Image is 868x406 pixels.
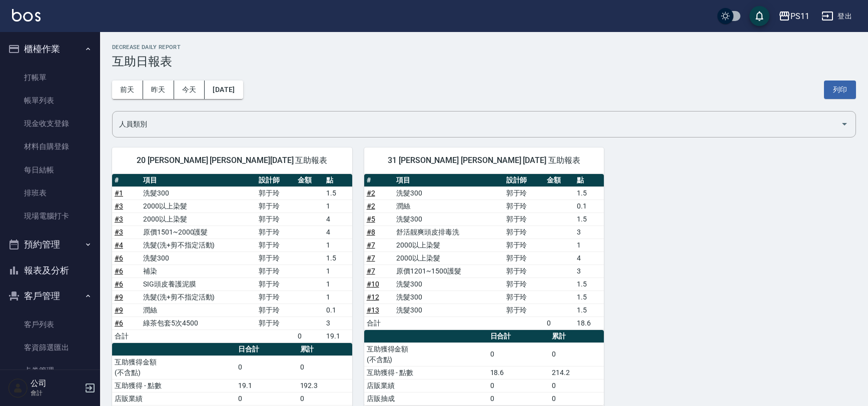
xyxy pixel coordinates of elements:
[367,293,379,301] a: #12
[298,392,352,405] td: 0
[115,189,123,197] a: #1
[549,330,604,343] th: 累計
[141,199,256,212] td: 2000以上染髮
[504,199,545,212] td: 郭于玲
[549,366,604,379] td: 214.2
[504,238,545,251] td: 郭于玲
[141,174,256,187] th: 項目
[488,379,550,392] td: 0
[324,264,352,277] td: 1
[143,80,174,99] button: 昨天
[394,174,503,187] th: 項目
[367,215,375,223] a: #5
[574,212,604,225] td: 1.5
[367,202,375,210] a: #2
[504,225,545,238] td: 郭于玲
[141,303,256,316] td: 潤絲
[112,80,143,99] button: 前天
[488,392,550,405] td: 0
[324,316,352,329] td: 3
[364,174,394,187] th: #
[115,306,123,314] a: #9
[4,135,96,158] a: 材料自購登錄
[504,174,545,187] th: 設計師
[236,343,298,356] th: 日合計
[324,251,352,264] td: 1.5
[504,212,545,225] td: 郭于玲
[4,36,96,62] button: 櫃檯作業
[141,290,256,303] td: 洗髮(洗+剪不指定活動)
[256,174,295,187] th: 設計師
[115,215,123,223] a: #3
[112,44,856,50] h2: Decrease Daily Report
[324,329,352,342] td: 19.1
[112,392,236,405] td: 店販業績
[574,186,604,199] td: 1.5
[324,303,352,316] td: 0.1
[394,212,503,225] td: 洗髮300
[256,277,295,290] td: 郭于玲
[817,7,856,25] button: 登出
[394,225,503,238] td: 舒活靓爽頭皮排毒洗
[376,155,592,165] span: 31 [PERSON_NAME] [PERSON_NAME] [DATE] 互助報表
[4,231,96,257] button: 預約管理
[12,9,41,21] img: Logo
[394,290,503,303] td: 洗髮300
[324,277,352,290] td: 1
[364,366,488,379] td: 互助獲得 - 點數
[4,181,96,204] a: 排班表
[256,199,295,212] td: 郭于玲
[324,199,352,212] td: 1
[324,225,352,238] td: 4
[574,316,604,329] td: 18.6
[205,80,243,99] button: [DATE]
[4,66,96,89] a: 打帳單
[364,379,488,392] td: 店販業績
[295,174,324,187] th: 金額
[8,378,28,398] img: Person
[774,6,813,26] button: PS11
[367,189,375,197] a: #2
[836,116,852,132] button: Open
[256,290,295,303] td: 郭于玲
[574,264,604,277] td: 3
[504,251,545,264] td: 郭于玲
[115,280,123,288] a: #6
[544,316,574,329] td: 0
[394,186,503,199] td: 洗髮300
[4,257,96,283] button: 報表及分析
[298,343,352,356] th: 累計
[141,277,256,290] td: SIG頭皮養護泥膜
[236,379,298,392] td: 19.1
[115,267,123,275] a: #6
[367,254,375,262] a: #7
[4,158,96,181] a: 每日結帳
[324,238,352,251] td: 1
[112,355,236,379] td: 互助獲得金額 (不含點)
[4,283,96,309] button: 客戶管理
[112,174,352,343] table: a dense table
[4,336,96,359] a: 客資篩選匯出
[112,379,236,392] td: 互助獲得 - 點數
[141,225,256,238] td: 原價1501~2000護髮
[124,155,340,165] span: 20 [PERSON_NAME] [PERSON_NAME][DATE] 互助報表
[4,313,96,336] a: 客戶列表
[749,6,769,26] button: save
[324,212,352,225] td: 4
[4,359,96,382] a: 卡券管理
[256,238,295,251] td: 郭于玲
[236,392,298,405] td: 0
[256,212,295,225] td: 郭于玲
[112,329,141,342] td: 合計
[549,392,604,405] td: 0
[574,277,604,290] td: 1.5
[367,241,375,249] a: #7
[256,316,295,329] td: 郭于玲
[549,379,604,392] td: 0
[488,342,550,366] td: 0
[574,225,604,238] td: 3
[141,212,256,225] td: 2000以上染髮
[256,303,295,316] td: 郭于玲
[364,316,394,329] td: 合計
[174,80,205,99] button: 今天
